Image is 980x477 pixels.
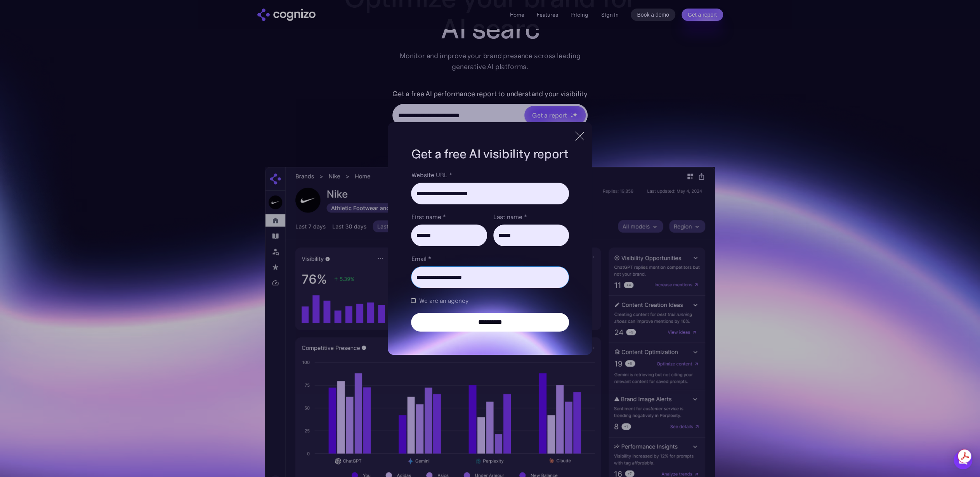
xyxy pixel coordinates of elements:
div: Open Intercom Messenger [954,451,972,469]
label: Email * [411,254,569,263]
span: We are an agency [419,296,468,305]
label: Last name * [493,212,569,221]
label: Website URL * [411,170,569,180]
h1: Get a free AI visibility report [411,145,569,162]
label: First name * [411,212,487,221]
form: Brand Report Form [411,170,569,332]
